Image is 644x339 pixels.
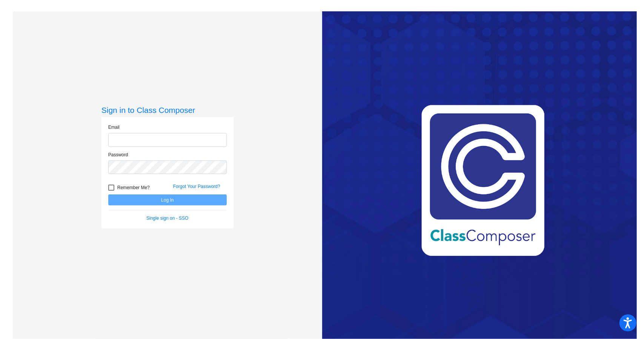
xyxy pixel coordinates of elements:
button: Log In [108,194,227,205]
h3: Sign in to Class Composer [101,105,234,115]
label: Password [108,151,128,158]
a: Single sign on - SSO [146,216,188,221]
label: Email [108,124,120,131]
span: Remember Me? [117,183,150,192]
a: Forgot Your Password? [173,184,220,189]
